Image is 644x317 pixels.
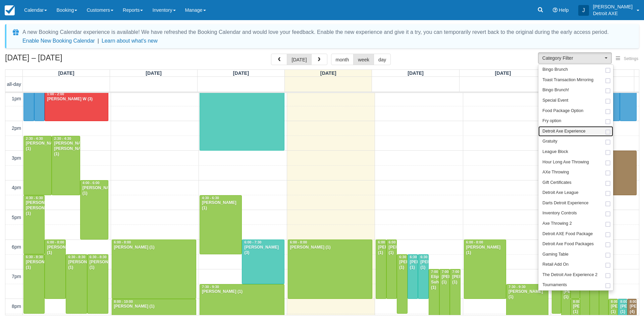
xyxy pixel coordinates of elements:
span: 6:00 - 8:00 [378,241,395,244]
div: [PERSON_NAME] (1) [89,260,106,270]
a: 6:00 - 8:00[PERSON_NAME] (1) [386,240,397,299]
span: Bingo Brunch! [542,87,569,93]
a: 4:30 - 6:30[PERSON_NAME] [PERSON_NAME] (1) [23,195,45,255]
span: 7:00 - 9:00 [442,270,459,274]
span: Gaming Table [542,252,568,258]
div: Eliphelisha Suhendra (1) [431,274,437,290]
div: [PERSON_NAME] (1) [378,245,384,256]
span: 4:30 - 6:30 [202,196,219,200]
span: all-day [7,82,21,87]
span: Detroit Axe Experience [542,128,585,135]
div: [PERSON_NAME] (1) [388,245,395,256]
span: 6:00 - 8:00 [114,241,131,244]
a: 4:30 - 6:30[PERSON_NAME] (1) [200,195,242,255]
span: 6:30 - 8:30 [90,255,107,259]
div: [PERSON_NAME] (1) [410,260,416,270]
span: Toast Transaction Mirroring [542,77,593,83]
button: week [353,54,374,65]
a: 6:30 - 8:30[PERSON_NAME] (1) [87,254,108,314]
a: 6:00 - 8:00[PERSON_NAME] (1) [464,240,506,299]
button: day [374,54,391,65]
a: 6:30 - 8:30[PERSON_NAME] (1) [397,254,408,314]
div: [PERSON_NAME] (1) [47,245,64,256]
span: [DATE] [58,70,74,76]
span: Help [559,7,569,13]
a: 2:30 - 4:30[PERSON_NAME] [PERSON_NAME] (1) [52,136,80,195]
span: 6:00 - 7:30 [244,241,261,244]
span: 7:30 - 9:30 [508,285,526,289]
div: [PERSON_NAME] W (3) [47,97,106,102]
div: [PERSON_NAME] [PERSON_NAME] (1) [25,200,43,216]
span: Tournaments [542,282,567,288]
span: 6:30 - 8:30 [26,255,43,259]
span: 7:00 - 9:00 [431,270,448,274]
a: 4:00 - 6:00[PERSON_NAME] (1) [80,180,108,240]
span: 2:30 - 4:30 [26,137,43,141]
div: [PERSON_NAME] (1) [114,304,195,309]
span: AXe Throwing [542,169,569,175]
span: | [98,38,99,44]
div: [PERSON_NAME] (1) [466,245,504,256]
span: 4:00 - 6:00 [83,181,100,185]
span: Special Event [542,98,568,104]
span: [DATE] [146,70,162,76]
span: Category Filter [542,55,603,61]
a: 2:30 - 4:30[PERSON_NAME] (1) [23,136,52,195]
span: 3pm [12,155,21,161]
div: [PERSON_NAME] (1) [114,245,195,250]
span: Axe Throwing 2 [542,221,572,227]
span: [DATE] [320,70,336,76]
span: 8pm [12,304,21,309]
div: [PERSON_NAME] (1) [25,141,50,152]
i: Help [553,8,557,12]
span: Settings [624,56,638,61]
span: 8:00 - 10:00 [114,300,133,304]
span: 6:30 - 8:30 [399,255,416,259]
div: [PERSON_NAME] (1) [202,289,282,295]
button: Settings [612,54,642,64]
span: 7:30 - 9:30 [202,285,219,289]
span: 5pm [12,215,21,220]
a: 6:00 - 7:30[PERSON_NAME] (3) [242,240,284,284]
div: [PERSON_NAME] (1) [508,289,546,300]
h2: [DATE] – [DATE] [5,54,90,66]
div: [PERSON_NAME] (3) [244,245,282,256]
span: 4pm [12,185,21,190]
span: 8:00 - 10:00 [611,300,630,304]
span: [DATE] [408,70,424,76]
button: [DATE] [287,54,311,65]
span: 6pm [12,244,21,250]
span: The Detroit Axe Experience 2 [542,272,597,278]
span: 1:00 - 2:00 [47,92,64,96]
a: 6:30 - 8:30[PERSON_NAME] (1) [23,254,45,314]
a: 6:30 - 8:30[PERSON_NAME] (1) [66,254,87,314]
span: 7:00 - 9:00 [452,270,469,274]
div: [PERSON_NAME] (1) [399,260,406,270]
span: 6:30 - 8:00 [410,255,427,259]
span: 6:00 - 8:00 [290,241,307,244]
div: [PERSON_NAME] (1) [202,200,240,211]
span: [DATE] [233,70,249,76]
span: Hour Long Axe Throwing [542,159,589,165]
span: [DATE] [495,70,511,76]
p: [PERSON_NAME] [593,3,633,10]
button: Enable New Booking Calendar [22,38,95,44]
span: Detroit Axe League [542,190,578,196]
div: [PERSON_NAME] (1) [290,245,371,250]
span: League Block [542,149,568,155]
span: Food Package Option [542,108,583,114]
button: Category Filter [538,52,612,64]
a: Learn about what's new [102,38,158,44]
span: 7pm [12,274,21,279]
span: Inventory Controls [542,210,577,216]
span: 1pm [12,96,21,101]
div: [PERSON_NAME] (4) [629,304,635,315]
div: [PERSON_NAME] (1) [620,304,625,315]
div: [PERSON_NAME] (1) [82,186,106,196]
div: J [578,5,589,16]
a: 6:00 - 8:00[PERSON_NAME] (1) [112,240,197,299]
span: Detroit Axe Food Packages [542,241,594,247]
span: Gratuity [542,139,557,145]
span: Fry option [542,118,561,124]
span: 8:00 - 10:00 [573,300,592,304]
